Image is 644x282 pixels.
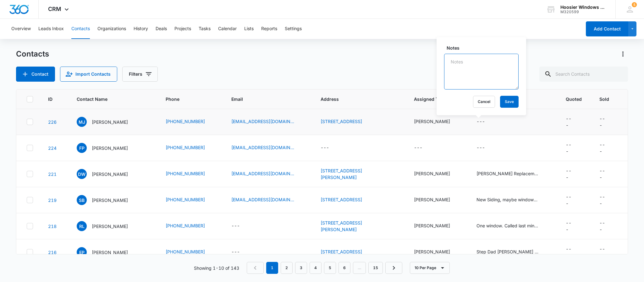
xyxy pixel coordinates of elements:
button: Add Contact [16,67,55,82]
a: [PHONE_NUMBER] [166,118,205,125]
div: Notes - Step Dad Jason Seramur (219-290-9640) called to set this lead for his step son. I called ... [476,248,551,256]
p: [PERSON_NAME] [92,223,128,230]
div: Contact Name - Forrest Packwood - Select to Edit Field [77,143,139,153]
a: [PHONE_NUMBER] [166,222,205,229]
a: [EMAIL_ADDRESS][DOMAIN_NAME] [231,170,294,177]
a: Page 3 [295,262,307,274]
span: Contact Name [77,96,141,102]
div: Sold - - Select to Edit Field [599,246,618,259]
p: [PERSON_NAME] [92,119,128,125]
div: --- [566,193,573,207]
a: Next Page [385,262,402,274]
div: --- [599,167,606,181]
a: [STREET_ADDRESS][PERSON_NAME] [321,220,362,232]
div: --- [599,141,606,155]
div: Sold - - Select to Edit Field [599,141,618,155]
a: Page 5 [324,262,336,274]
div: --- [599,115,606,128]
div: --- [476,118,485,126]
div: Assigned To - Tom Richards - Select to Edit Field [414,170,461,178]
div: Notes - Hardie Replacement and gutter guards. Call painter and gutter installer about gutter guar... [476,170,551,178]
span: MJ [77,117,87,127]
a: [PHONE_NUMBER] [166,170,205,177]
span: DW [77,169,87,179]
div: Notes - - Select to Edit Field [476,118,496,126]
div: --- [414,144,422,152]
div: Quoted - - Select to Edit Field [566,193,584,207]
a: Page 2 [281,262,293,274]
div: Step Dad [PERSON_NAME] ([PHONE_NUMBER]) called to set this lead for his step son. I called [PERSO... [476,248,539,255]
a: [PHONE_NUMBER] [166,196,205,203]
a: Navigate to contact details page for Forrest Packwood [48,145,57,151]
a: Page 15 [368,262,383,274]
div: --- [321,144,329,152]
div: Phone - 2194778229 - Select to Edit Field [166,248,216,256]
div: Sold - - Select to Edit Field [599,115,618,128]
div: Phone - 3123424486 - Select to Edit Field [166,170,216,178]
div: --- [476,144,485,152]
span: Sold [599,96,618,102]
div: Notes - - Select to Edit Field [476,144,496,152]
button: Calendar [218,19,237,39]
span: SB [77,195,87,205]
span: FP [77,143,87,153]
div: --- [599,193,606,207]
div: Email - - Select to Edit Field [231,248,251,256]
div: Address - 10565 Muir Ln, Fishers, IN, 46037 - Select to Edit Field [321,220,399,233]
div: Contact Name - Mary Johnson - Select to Edit Field [77,117,139,127]
div: Phone - 2078125664 - Select to Edit Field [166,196,216,204]
div: Address - 15009 West 5th St, Daleville, IN, 47334 - Select to Edit Field [321,196,373,204]
a: [STREET_ADDRESS] [321,197,362,202]
div: [PERSON_NAME] [414,222,450,229]
button: History [134,19,148,39]
button: Deals [156,19,167,39]
div: Contact Name - Daniel W Stump - Select to Edit Field [77,169,139,179]
a: Page 4 [310,262,322,274]
div: --- [566,141,573,155]
button: Lists [244,19,254,39]
div: Quoted - - Select to Edit Field [566,246,584,259]
span: Address [321,96,390,102]
div: --- [566,220,573,233]
button: Add Contact [586,21,628,36]
button: Tasks [199,19,211,39]
button: Filters [122,67,158,82]
span: CRM [48,6,61,12]
div: account name [560,5,606,10]
div: Email - Danielwstump@gmail.com - Select to Edit Field [231,170,305,178]
div: Assigned To - Tom Richards - Select to Edit Field [414,118,461,126]
div: Email - maryjohnson.mailbox@gmail.com - Select to Edit Field [231,118,305,126]
div: [PERSON_NAME] [414,248,450,255]
a: [STREET_ADDRESS][PERSON_NAME] [321,168,362,180]
a: Navigate to contact details page for Shane Babcock [48,198,57,203]
div: Contact Name - Ethan Paff - Select to Edit Field [77,247,139,257]
button: Overview [11,19,31,39]
button: Leads Inbox [38,19,64,39]
div: --- [231,222,240,230]
div: New Siding, maybe windows & doors. [476,196,539,203]
div: Address - 12409 brooks Crossing, Fishers, IN, 46037 - Select to Edit Field [321,167,399,181]
div: Phone - 3176269458 - Select to Edit Field [166,144,216,152]
div: Contact Name - Rosie Love - Select to Edit Field [77,221,139,231]
div: --- [566,115,573,128]
div: Contact Name - Shane Babcock - Select to Edit Field [77,195,139,205]
div: Email - - Select to Edit Field [231,222,251,230]
div: --- [599,246,606,259]
div: [PERSON_NAME] Replacement and gutter guards. Call painter and gutter installer about gutter guard... [476,170,539,177]
div: Sold - - Select to Edit Field [599,167,618,181]
div: Address - 8888 Cholla Rd, Indianapolis, IN, 46240 - Select to Edit Field [321,248,373,256]
button: Settings [285,19,302,39]
div: --- [231,248,240,256]
div: Assigned To - Sam Richards - Select to Edit Field [414,248,461,256]
span: EP [77,247,87,257]
div: [PERSON_NAME] [414,196,450,203]
button: Reports [261,19,277,39]
button: Cancel [473,96,495,108]
span: Phone [166,96,207,102]
h1: Contacts [16,49,49,59]
a: Navigate to contact details page for Ethan Paff [48,250,57,255]
div: Address - - Select to Edit Field [321,144,340,152]
div: Quoted - - Select to Edit Field [566,115,584,128]
div: [PERSON_NAME] [414,170,450,177]
a: [EMAIL_ADDRESS][DOMAIN_NAME] [231,118,294,125]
